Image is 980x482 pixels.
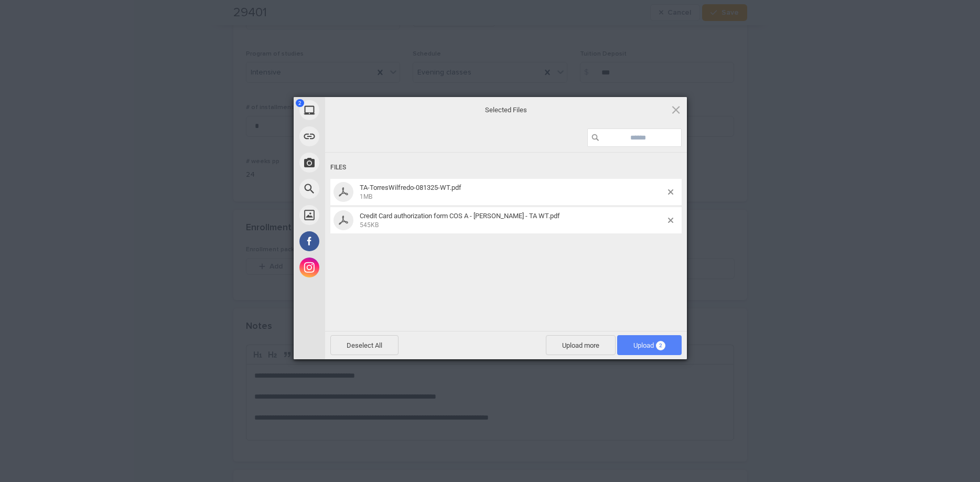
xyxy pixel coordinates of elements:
[360,184,461,191] span: TA-TorresWilfredo-081325-WT.pdf
[360,221,379,229] span: 545KB
[360,193,372,200] span: 1MB
[617,335,682,355] span: Upload
[294,254,419,281] div: Instagram
[670,104,682,115] span: Click here or hit ESC to close picker
[360,212,560,220] span: Credit Card authorization form COS A - [PERSON_NAME] - TA WT.pdf
[330,335,399,355] span: Deselect All
[296,99,304,107] span: 2
[330,158,682,177] div: Files
[656,341,665,350] span: 2
[294,228,419,254] div: Facebook
[294,97,419,123] div: My Device
[294,202,419,228] div: Unsplash
[357,212,668,229] span: Credit Card authorization form COS A - Michelle Pena Gascon - TA WT.pdf
[633,341,665,349] span: Upload
[401,105,611,114] span: Selected Files
[294,123,419,149] div: Link (URL)
[546,335,616,355] span: Upload more
[294,149,419,176] div: Take Photo
[294,176,419,202] div: Web Search
[357,184,668,201] span: TA-TorresWilfredo-081325-WT.pdf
